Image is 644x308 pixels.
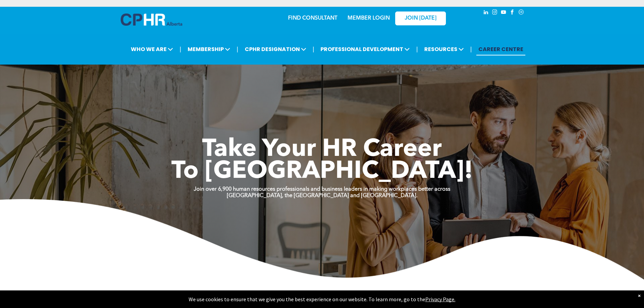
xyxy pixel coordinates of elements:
[288,16,337,21] a: FIND CONSULTANT
[416,42,418,56] li: |
[509,8,516,18] a: facebook
[500,8,507,18] a: youtube
[405,15,436,22] span: JOIN [DATE]
[180,42,181,56] li: |
[422,43,466,55] span: RESOURCES
[476,43,525,55] a: CAREER CENTRE
[243,43,308,55] span: CPHR DESIGNATION
[638,292,641,299] div: Dismiss notification
[482,8,490,18] a: linkedin
[194,187,450,192] strong: Join over 6,900 human resources professionals and business leaders in making workplaces better ac...
[202,138,442,162] span: Take Your HR Career
[129,43,175,55] span: WHO WE ARE
[518,8,525,18] a: Social network
[491,8,499,18] a: instagram
[121,14,182,26] img: A blue and white logo for cp alberta
[237,42,238,56] li: |
[318,43,412,55] span: PROFESSIONAL DEVELOPMENT
[395,11,446,25] a: JOIN [DATE]
[171,160,473,184] span: To [GEOGRAPHIC_DATA]!
[348,16,390,21] a: MEMBER LOGIN
[227,193,418,198] strong: [GEOGRAPHIC_DATA], the [GEOGRAPHIC_DATA] and [GEOGRAPHIC_DATA].
[186,43,232,55] span: MEMBERSHIP
[313,42,314,56] li: |
[470,42,472,56] li: |
[425,296,455,303] a: Privacy Page.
